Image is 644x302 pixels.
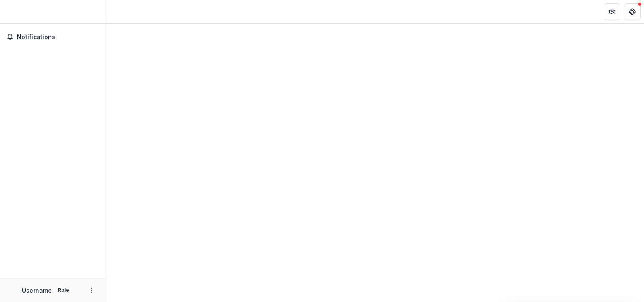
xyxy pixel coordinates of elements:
[3,30,102,44] button: Notifications
[86,285,97,295] button: More
[17,34,98,41] span: Notifications
[22,286,52,295] p: Username
[55,286,72,294] p: Role
[604,3,620,20] button: Partners
[624,3,641,20] button: Get Help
